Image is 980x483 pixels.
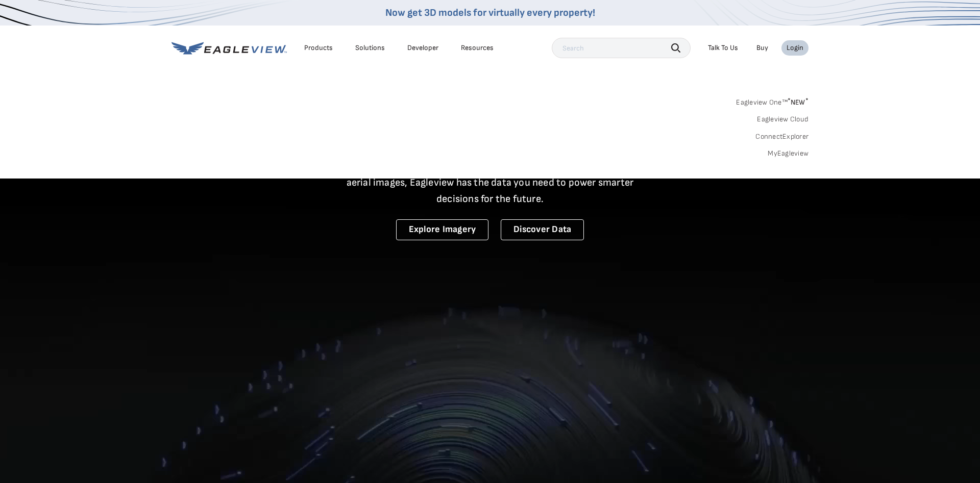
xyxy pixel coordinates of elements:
a: Discover Data [501,219,584,240]
a: Now get 3D models for virtually every property! [385,7,595,19]
a: ConnectExplorer [755,132,808,141]
div: Products [304,43,333,53]
div: Login [787,43,803,53]
a: MyEagleview [768,149,808,158]
div: Solutions [355,43,385,53]
a: Eagleview One™*NEW* [736,95,808,107]
input: Search [552,38,691,58]
div: Resources [461,43,494,53]
a: Eagleview Cloud [757,115,808,124]
a: Buy [756,43,768,53]
a: Explore Imagery [396,219,489,240]
p: A new era starts here. Built on more than 3.5 billion high-resolution aerial images, Eagleview ha... [334,158,646,207]
span: NEW [788,98,808,107]
a: Developer [407,43,438,53]
div: Talk To Us [708,43,738,53]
